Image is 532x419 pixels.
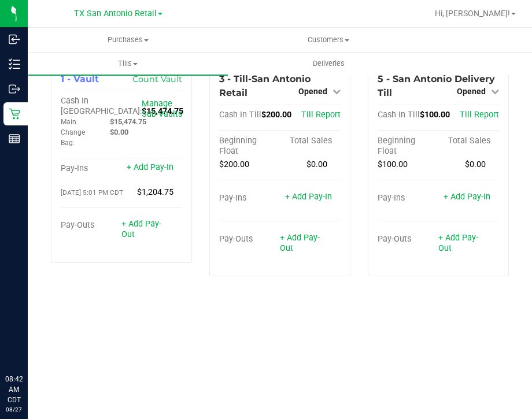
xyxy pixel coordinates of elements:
span: $200.00 [219,160,249,169]
a: Till Report [301,110,341,120]
inline-svg: Outbound [9,83,20,95]
inline-svg: Reports [9,133,20,144]
span: Deliveries [297,58,360,69]
span: Opened [457,87,486,96]
span: Purchases [28,35,228,45]
span: $100.00 [420,110,450,120]
span: Tills [28,58,228,69]
div: Beginning Float [378,136,438,157]
p: 08/27 [5,405,23,414]
div: Pay-Ins [219,193,280,203]
a: + Add Pay-In [444,192,490,202]
span: $0.00 [110,128,128,136]
span: Hi, [PERSON_NAME]! [435,9,510,18]
inline-svg: Retail [9,108,20,120]
span: 1 - Vault [61,73,99,84]
span: $1,204.75 [137,187,173,197]
span: Customers [229,35,428,45]
p: 08:42 AM CDT [5,374,23,405]
a: Customers [228,28,429,52]
div: Beginning Float [219,136,280,157]
inline-svg: Inbound [9,34,20,45]
span: $0.00 [465,160,486,169]
span: Cash In Till [219,110,261,120]
a: Till Report [460,110,499,120]
div: Pay-Ins [378,193,438,203]
span: Cash In [GEOGRAPHIC_DATA]: [61,96,142,116]
div: Pay-Outs [219,234,280,244]
a: Manage Sub-Vaults [142,99,182,119]
span: Change Bag: [61,128,85,147]
div: Pay-Outs [61,220,121,231]
span: TX San Antonio Retail [74,9,157,18]
a: Count Vault [132,74,182,84]
span: Opened [298,87,327,96]
span: [DATE] 5:01 PM CDT [61,188,123,196]
a: + Add Pay-Out [121,219,161,239]
a: Purchases [28,28,228,52]
span: $15,474.75 [110,117,146,126]
a: + Add Pay-In [285,192,332,202]
a: + Add Pay-Out [280,233,320,253]
span: $200.00 [261,110,291,120]
div: Total Sales [438,136,499,146]
div: Total Sales [280,136,341,146]
iframe: Resource center [12,327,46,361]
span: $100.00 [378,160,408,169]
div: Pay-Outs [378,234,438,244]
a: Deliveries [228,51,429,76]
a: Tills [28,51,228,76]
span: Cash In Till [378,110,420,120]
inline-svg: Inventory [9,58,20,70]
span: $0.00 [306,160,327,169]
div: Pay-Ins [61,164,121,174]
span: Main: [61,118,78,126]
a: + Add Pay-Out [438,233,478,253]
a: + Add Pay-In [127,162,173,172]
